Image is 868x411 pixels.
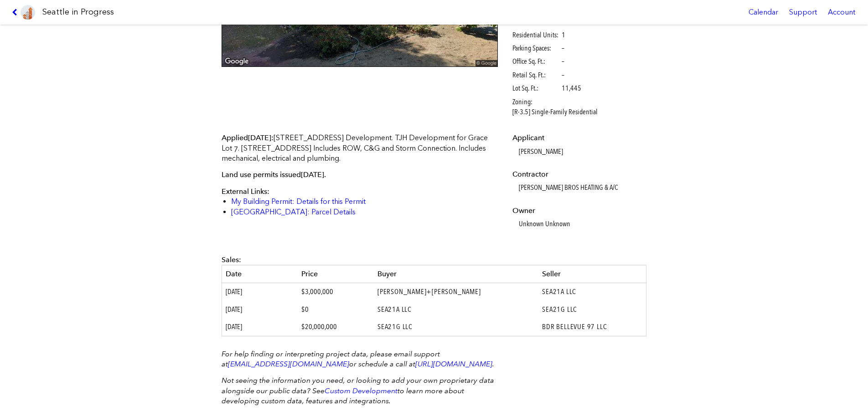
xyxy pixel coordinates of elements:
h1: Seattle in Progress [42,6,114,18]
a: [EMAIL_ADDRESS][DOMAIN_NAME] [228,360,349,368]
em: For help finding or interpreting project data, please email support at or schedule a call at . [222,350,494,368]
dt: Applicant [512,133,644,143]
img: favicon-96x96.png [21,5,35,20]
p: Land use permits issued . [222,170,498,180]
span: [R-3.5] Single-Family Residential [512,107,598,117]
span: Residential Units: [512,30,560,40]
span: [DATE] [226,287,242,296]
span: [DATE] [248,133,271,142]
span: External Links: [222,187,269,196]
span: – [562,56,564,66]
span: [DATE] [226,305,242,314]
dt: Owner [512,206,644,216]
span: Retail Sq. Ft.: [512,70,560,80]
span: [DATE] [301,170,324,179]
td: BDR BELLEVUE 97 LLC [538,318,646,336]
th: Date [222,265,298,283]
th: Price [298,265,374,283]
span: – [562,43,564,53]
td: SEA21A LLC [538,283,646,301]
a: [URL][DOMAIN_NAME] [415,360,492,368]
th: Buyer [374,265,538,283]
dd: [PERSON_NAME] BROS HEATING & A/C [519,183,644,193]
span: Parking Spaces: [512,43,560,53]
dd: [PERSON_NAME] [519,147,644,157]
td: [PERSON_NAME]+[PERSON_NAME] [374,283,538,301]
span: Applied : [222,133,274,142]
td: $0 [298,301,374,318]
a: Custom Development [325,386,398,395]
td: $3,000,000 [298,283,374,301]
td: $20,000,000 [298,318,374,336]
em: Not seeing the information you need, or looking to add your own proprietary data alongside our pu... [222,376,494,405]
th: Seller [538,265,646,283]
p: [STREET_ADDRESS] Development. TJH Development for Grace Lot 7. [STREET_ADDRESS] Includes ROW, C&G... [222,133,498,163]
td: SEA21G LLC [538,301,646,318]
span: [DATE] [226,322,242,331]
td: SEA21A LLC [374,301,538,318]
span: Office Sq. Ft.: [512,56,560,66]
span: Lot Sq. Ft.: [512,83,560,93]
dt: Contractor [512,169,644,179]
span: Zoning: [512,97,560,107]
span: – [562,70,564,80]
div: Sales: [222,255,646,265]
a: [GEOGRAPHIC_DATA]: Parcel Details [231,208,356,216]
span: 1 [562,30,565,40]
span: 11,445 [562,83,581,93]
td: SEA21G LLC [374,318,538,336]
dd: Unknown Unknown [519,219,644,229]
a: My Building Permit: Details for this Permit [231,197,366,206]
